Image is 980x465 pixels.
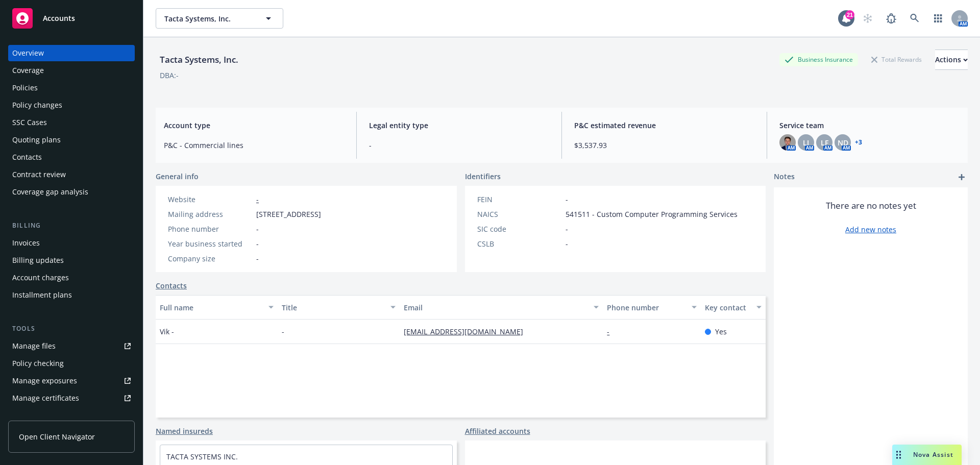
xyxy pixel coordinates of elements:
[400,295,603,320] button: Email
[803,137,809,148] span: LI
[404,302,587,313] div: Email
[477,209,561,219] div: NAICS
[12,235,40,251] div: Invoices
[166,452,238,461] a: TACTA SYSTEMS INC.
[256,224,259,234] span: -
[168,238,252,249] div: Year business started
[12,114,47,131] div: SSC Cases
[826,200,916,212] span: There are no notes yet
[369,120,549,131] span: Legal entity type
[282,302,384,313] div: Title
[8,287,135,303] a: Installment plans
[8,184,135,200] a: Coverage gap analysis
[12,390,79,406] div: Manage certificates
[12,166,66,183] div: Contract review
[845,224,896,235] a: Add new notes
[477,194,561,205] div: FEIN
[12,45,44,61] div: Overview
[8,324,135,334] div: Tools
[12,355,64,372] div: Policy checking
[8,390,135,406] a: Manage certificates
[8,235,135,251] a: Invoices
[477,238,561,249] div: CSLB
[866,53,927,66] div: Total Rewards
[821,137,828,148] span: LF
[160,302,262,313] div: Full name
[12,149,42,165] div: Contacts
[566,224,568,234] span: -
[913,450,953,459] span: Nova Assist
[779,120,960,131] span: Service team
[160,70,179,81] div: DBA: -
[715,326,727,337] span: Yes
[8,114,135,131] a: SSC Cases
[8,252,135,268] a: Billing updates
[607,327,618,336] a: -
[465,426,530,436] a: Affiliated accounts
[8,373,135,389] a: Manage exposures
[607,302,685,313] div: Phone number
[935,50,968,69] div: Actions
[12,97,62,113] div: Policy changes
[12,287,72,303] div: Installment plans
[8,149,135,165] a: Contacts
[278,295,400,320] button: Title
[838,137,848,148] span: ND
[168,209,252,219] div: Mailing address
[701,295,766,320] button: Key contact
[43,14,75,22] span: Accounts
[8,166,135,183] a: Contract review
[566,238,568,249] span: -
[156,426,213,436] a: Named insureds
[156,280,187,291] a: Contacts
[164,120,344,131] span: Account type
[845,10,854,19] div: 21
[164,140,344,151] span: P&C - Commercial lines
[774,171,795,183] span: Notes
[12,184,88,200] div: Coverage gap analysis
[574,140,754,151] span: $3,537.93
[160,326,174,337] span: Vik -
[881,8,901,29] a: Report a Bug
[12,80,38,96] div: Policies
[566,209,738,219] span: 541511 - Custom Computer Programming Services
[8,270,135,286] a: Account charges
[168,253,252,264] div: Company size
[19,431,95,442] span: Open Client Navigator
[935,50,968,70] button: Actions
[404,327,531,336] a: [EMAIL_ADDRESS][DOMAIN_NAME]
[256,238,259,249] span: -
[12,132,61,148] div: Quoting plans
[779,134,796,151] img: photo
[8,97,135,113] a: Policy changes
[904,8,925,29] a: Search
[168,194,252,205] div: Website
[779,53,858,66] div: Business Insurance
[955,171,968,183] a: add
[256,253,259,264] span: -
[574,120,754,131] span: P&C estimated revenue
[477,224,561,234] div: SIC code
[566,194,568,205] span: -
[8,80,135,96] a: Policies
[705,302,750,313] div: Key contact
[156,53,242,66] div: Tacta Systems, Inc.
[8,407,135,424] a: Manage claims
[8,221,135,231] div: Billing
[156,295,278,320] button: Full name
[603,295,700,320] button: Phone number
[369,140,549,151] span: -
[8,45,135,61] a: Overview
[256,194,259,204] a: -
[156,8,283,29] button: Tacta Systems, Inc.
[282,326,284,337] span: -
[928,8,948,29] a: Switch app
[12,62,44,79] div: Coverage
[8,355,135,372] a: Policy checking
[8,132,135,148] a: Quoting plans
[857,8,878,29] a: Start snowing
[168,224,252,234] div: Phone number
[156,171,199,182] span: General info
[892,445,962,465] button: Nova Assist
